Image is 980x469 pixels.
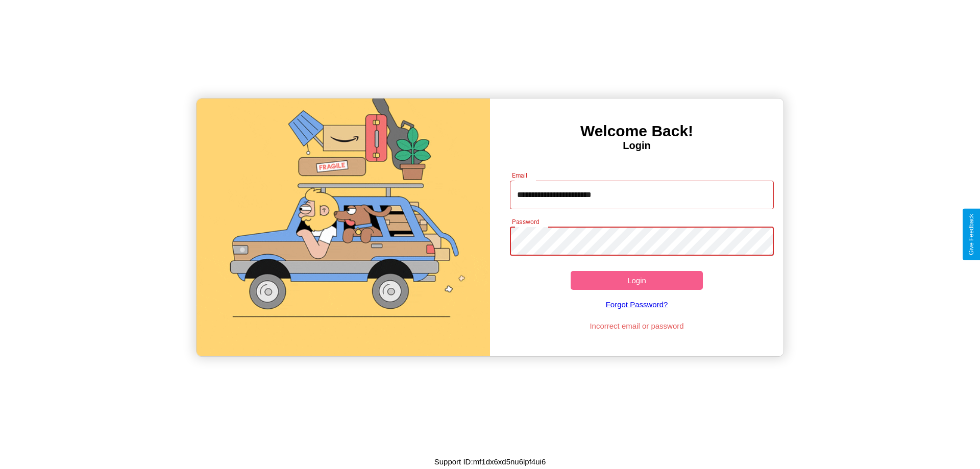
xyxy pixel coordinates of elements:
p: Incorrect email or password [505,319,769,333]
a: Forgot Password? [505,290,769,319]
div: Give Feedback [968,214,975,255]
h3: Welcome Back! [490,122,783,140]
h4: Login [490,140,783,152]
label: Email [512,171,528,180]
label: Password [512,217,539,226]
img: gif [197,98,490,356]
p: Support ID: mf1dx6xd5nu6lpf4ui6 [434,455,546,468]
button: Login [571,271,703,290]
